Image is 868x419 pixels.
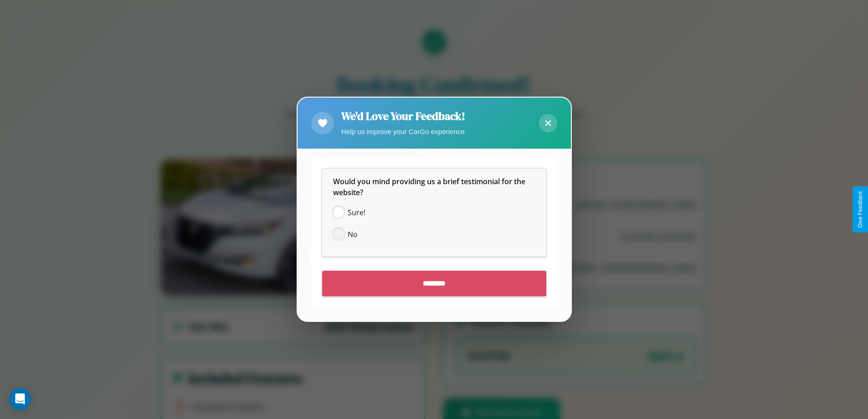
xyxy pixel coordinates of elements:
[348,207,365,218] span: Sure!
[348,229,358,240] span: No
[341,125,465,138] p: Help us improve your CarGo experience
[333,177,527,198] span: Would you mind providing us a brief testimonial for the website?
[341,109,465,124] h2: We'd Love Your Feedback!
[857,191,863,228] div: Give Feedback
[9,388,31,410] div: Open Intercom Messenger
